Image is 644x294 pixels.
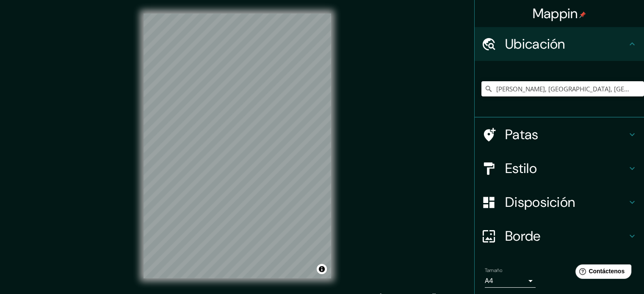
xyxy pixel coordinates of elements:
[144,14,331,278] canvas: Mapa
[475,151,644,185] div: Estilo
[485,274,536,288] div: A4
[505,193,575,211] font: Disposición
[475,118,644,151] div: Patas
[505,159,537,177] font: Estilo
[485,267,502,274] font: Tamaño
[475,185,644,219] div: Disposición
[317,264,327,274] button: Activar o desactivar atribución
[485,276,493,285] font: A4
[533,5,578,22] font: Mappin
[475,27,644,61] div: Ubicación
[569,261,635,285] iframe: Lanzador de widgets de ayuda
[481,81,644,96] input: Elige tu ciudad o zona
[505,35,565,53] font: Ubicación
[505,227,541,245] font: Borde
[505,126,539,143] font: Patas
[579,11,586,18] img: pin-icon.png
[475,219,644,253] div: Borde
